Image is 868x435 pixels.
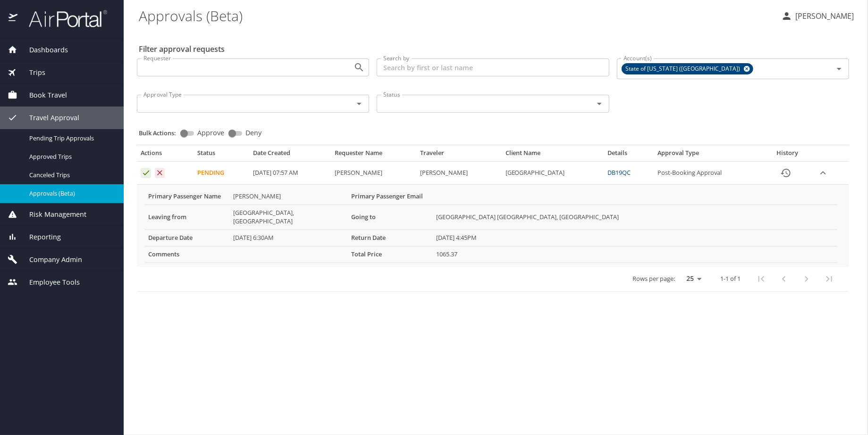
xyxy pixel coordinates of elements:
[353,61,366,74] button: Open
[377,58,609,76] input: Search by first or last name
[17,67,45,78] span: Trips
[144,189,229,205] th: Primary Passenger Name
[432,205,838,230] td: [GEOGRAPHIC_DATA] [GEOGRAPHIC_DATA], [GEOGRAPHIC_DATA]
[29,134,112,143] span: Pending Trip Approvals
[502,149,604,161] th: Client Name
[347,230,432,246] th: Return Date
[632,276,675,282] p: Rows per page:
[622,63,753,74] div: State of [US_STATE] ([GEOGRAPHIC_DATA])
[604,149,654,161] th: Details
[139,129,184,137] p: Bulk Actions:
[17,90,67,100] span: Book Travel
[432,246,838,263] td: 1065.37
[416,162,502,185] td: [PERSON_NAME]
[229,230,347,246] td: [DATE] 6:30AM
[29,152,112,161] span: Approved Trips
[792,10,854,22] p: [PERSON_NAME]
[144,230,229,246] th: Departure Date
[17,209,86,220] span: Risk Management
[347,205,432,230] th: Going to
[245,130,261,136] span: Deny
[347,246,432,263] th: Total Price
[353,97,366,110] button: Open
[679,271,705,286] select: rows per page
[17,113,79,123] span: Travel Approval
[608,168,631,177] a: DB19QC
[432,230,838,246] td: [DATE] 4:45PM
[816,166,830,180] button: expand row
[29,189,112,198] span: Approvals (Beta)
[144,189,838,263] table: More info for approvals
[777,8,858,25] button: [PERSON_NAME]
[17,277,80,287] span: Employee Tools
[17,45,68,55] span: Dashboards
[720,276,741,282] p: 1-1 of 1
[144,246,229,263] th: Comments
[622,64,746,74] span: State of [US_STATE] ([GEOGRAPHIC_DATA])
[654,149,763,161] th: Approval Type
[763,149,812,161] th: History
[229,205,347,230] td: [GEOGRAPHIC_DATA], [GEOGRAPHIC_DATA]
[137,149,849,291] table: Approval table
[416,149,502,161] th: Traveler
[331,149,416,161] th: Requester Name
[17,232,61,242] span: Reporting
[833,62,846,75] button: Open
[29,171,112,180] span: Canceled Trips
[347,189,432,205] th: Primary Passenger Email
[249,162,331,185] td: [DATE] 07:57 AM
[18,9,107,28] img: airportal-logo.png
[144,205,229,230] th: Leaving from
[139,1,774,30] h1: Approvals (Beta)
[593,97,606,110] button: Open
[137,149,194,161] th: Actions
[502,162,604,185] td: [GEOGRAPHIC_DATA]
[194,162,249,185] td: Pending
[654,162,763,185] td: Post-Booking Approval
[155,168,165,178] button: Deny request
[229,189,347,205] td: [PERSON_NAME]
[331,162,416,185] td: [PERSON_NAME]
[197,130,224,136] span: Approve
[139,41,225,57] h2: Filter approval requests
[17,254,82,265] span: Company Admin
[249,149,331,161] th: Date Created
[8,9,18,28] img: icon-airportal.png
[775,162,797,184] button: History
[194,149,249,161] th: Status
